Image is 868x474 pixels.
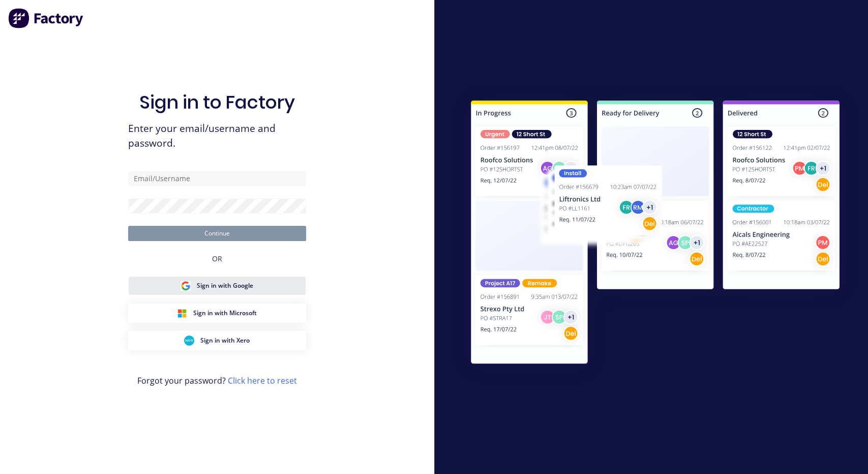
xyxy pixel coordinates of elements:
a: Click here to reset [228,375,297,386]
span: Forgot your password? [137,375,297,387]
button: Microsoft Sign inSign in with Microsoft [128,303,306,323]
span: Sign in with Google [197,281,253,290]
div: OR [212,241,222,276]
img: Factory [8,8,84,28]
img: Google Sign in [181,281,191,291]
span: Sign in with Xero [200,336,250,345]
span: Sign in with Microsoft [193,309,257,318]
img: Microsoft Sign in [177,308,187,318]
img: Sign in [448,80,862,388]
span: Enter your email/username and password. [128,121,306,151]
input: Email/Username [128,171,306,186]
img: Xero Sign in [184,335,194,346]
button: Xero Sign inSign in with Xero [128,331,306,350]
button: Continue [128,226,306,241]
h1: Sign in to Factory [139,91,295,113]
button: Google Sign inSign in with Google [128,276,306,295]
